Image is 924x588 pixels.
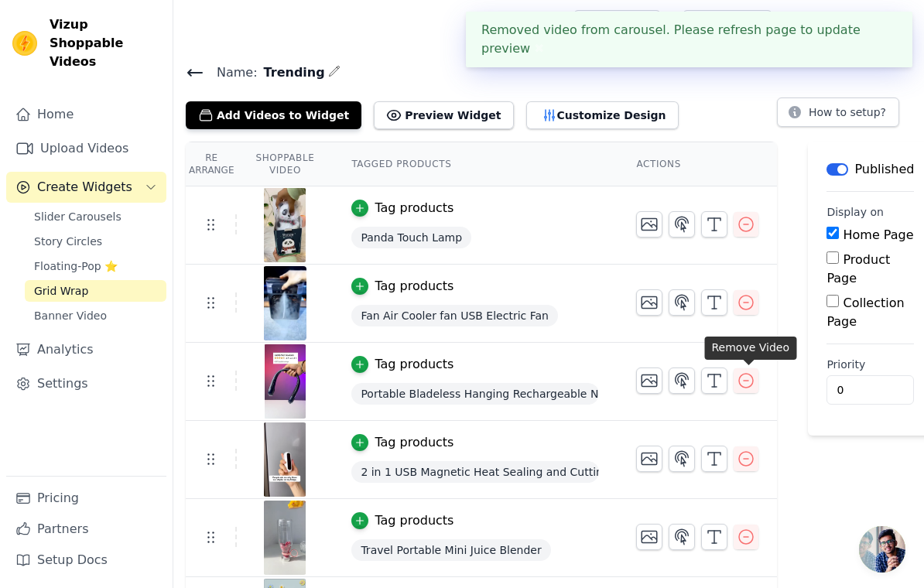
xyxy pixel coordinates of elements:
[843,227,913,242] label: Home Page
[351,383,599,405] span: Portable Bladeless Hanging Rechargeable Neck Fan
[351,539,550,561] span: Travel Portable Mini Juice Blender
[351,355,453,374] button: Tag products
[375,355,453,374] div: Tag products
[6,133,166,164] a: Upload Videos
[25,206,166,227] a: Slider Carousels
[375,199,453,217] div: Tag products
[328,62,341,83] div: Edit Name
[34,308,107,323] span: Banner Video
[530,39,548,58] button: Close
[526,101,679,129] button: Customize Design
[25,231,166,252] a: Story Circles
[636,524,662,550] button: Change Thumbnail
[683,10,772,39] a: Book Demo
[204,63,258,82] span: Name:
[50,15,160,71] span: Vizup Shoppable Videos
[351,511,453,530] button: Tag products
[351,199,453,217] button: Tag products
[263,501,306,575] img: tn-863ac5deb837427e9d68255dd2779092.png
[466,12,912,67] div: Removed video from carousel. Please refresh page to update preview
[618,142,777,186] th: Actions
[351,305,558,326] span: Fan Air Cooler fan USB Electric Fan
[777,108,899,123] a: How to setup?
[263,188,306,262] img: tn-6f37b9988f944b27acbc52d10c5c7f7d.png
[826,357,914,372] label: Priority
[351,227,471,248] span: Panda Touch Lamp
[351,461,599,483] span: 2 in 1 USB Magnetic Heat Sealing and Cutting Tool
[859,526,905,573] a: Open chat
[6,334,166,365] a: Analytics
[34,283,88,299] span: Grid Wrap
[777,97,899,127] button: How to setup?
[6,545,166,576] a: Setup Docs
[12,31,37,56] img: Vizup
[25,280,166,302] a: Grid Wrap
[374,101,513,129] button: Preview Widget
[186,101,361,129] button: Add Videos to Widget
[263,266,306,340] img: tn-6ceb45127f7e4368bdf270ca513108ec.png
[34,209,121,224] span: Slider Carousels
[854,160,914,179] p: Published
[34,258,118,274] span: Floating-Pop ⭐
[25,305,166,326] a: Banner Video
[826,296,904,329] label: Collection Page
[258,63,325,82] span: Trending
[809,11,912,39] p: [PERSON_NAME]
[186,142,237,186] th: Re Arrange
[351,277,453,296] button: Tag products
[826,204,884,220] legend: Display on
[6,99,166,130] a: Home
[263,344,306,419] img: tn-94fe5468ca634cc1a17109ef039057a5.png
[573,10,661,39] a: Help Setup
[636,446,662,472] button: Change Thumbnail
[6,368,166,399] a: Settings
[375,511,453,530] div: Tag products
[333,142,618,186] th: Tagged Products
[34,234,102,249] span: Story Circles
[25,255,166,277] a: Floating-Pop ⭐
[6,483,166,514] a: Pricing
[375,433,453,452] div: Tag products
[375,277,453,296] div: Tag products
[636,367,662,394] button: Change Thumbnail
[37,178,132,197] span: Create Widgets
[263,422,306,497] img: tn-626b5da26d0d4687ba32ad2e4d1a967a.png
[785,11,912,39] button: H [PERSON_NAME]
[237,142,333,186] th: Shoppable Video
[6,172,166,203] button: Create Widgets
[351,433,453,452] button: Tag products
[636,211,662,238] button: Change Thumbnail
[826,252,890,285] label: Product Page
[636,289,662,316] button: Change Thumbnail
[6,514,166,545] a: Partners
